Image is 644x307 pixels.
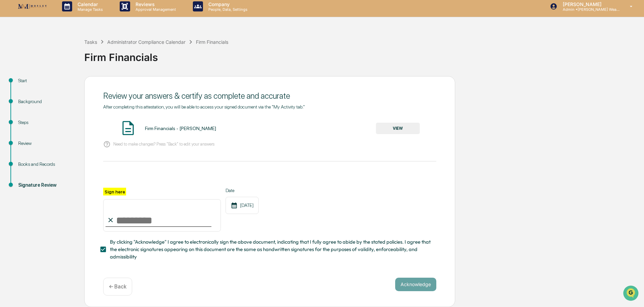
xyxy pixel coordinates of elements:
span: After completing this attestation, you will be able to access your signed document via the "My Ac... [103,104,305,110]
div: Firm Financials [84,46,641,63]
p: How can we help? [7,14,123,25]
p: People, Data, Settings [203,7,251,12]
span: Preclearance [13,85,43,92]
img: logo [16,2,49,11]
div: Review [18,140,74,147]
button: VIEW [376,123,420,134]
span: Data Lookup [13,98,42,104]
p: Reviews [130,1,179,7]
img: Document Icon [120,120,137,136]
span: Attestations [56,85,84,92]
span: Pylon [67,114,82,119]
p: ← Back [109,283,126,290]
p: Need to make changes? Press "Back" to edit your answers [113,142,214,147]
button: Start new chat [115,54,123,62]
div: Administrator Compliance Calendar [107,39,185,45]
p: Company [203,1,251,7]
iframe: Open customer support [622,285,641,303]
div: Start new chat [23,52,111,58]
div: 🗄️ [49,86,54,91]
a: 🗄️Attestations [46,82,86,94]
div: Tasks [84,39,97,45]
a: 🖐️Preclearance [4,82,46,94]
p: Calendar [72,1,106,7]
div: Firm Financials - [PERSON_NAME] [145,126,216,131]
img: 1746055101610-c473b297-6a78-478c-a979-82029cc54cd1 [7,52,19,64]
label: Date [226,188,259,193]
span: By clicking "Acknowledge" I agree to electronically sign the above document, indicating that I fu... [110,238,431,261]
div: Start [18,77,74,84]
a: 🔎Data Lookup [4,95,45,107]
div: Firm Financials [196,39,228,45]
div: Books and Records [18,161,74,168]
div: 🖐️ [7,86,12,91]
p: Admin • [PERSON_NAME] Wealth [557,7,620,12]
div: Steps [18,119,74,126]
div: [DATE] [226,197,259,214]
p: Manage Tasks [72,7,106,12]
div: Background [18,98,74,105]
div: Signature Review [18,182,74,189]
div: 🔎 [7,98,12,104]
a: Powered byPylon [48,114,82,119]
p: [PERSON_NAME] [557,1,620,7]
label: Sign here [103,188,126,195]
p: Approval Management [130,7,179,12]
div: We're available if you need us! [23,58,85,64]
button: Acknowledge [395,278,436,291]
div: Review your answers & certify as complete and accurate [103,91,436,101]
